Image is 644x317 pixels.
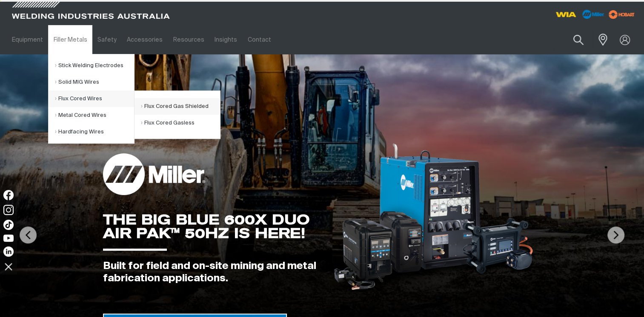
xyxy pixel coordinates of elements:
[564,30,593,50] button: Search products
[1,259,16,274] img: hide socials
[48,25,92,54] a: Filler Metals
[55,74,134,91] a: Solid MIG Wires
[55,107,134,124] a: Metal Cored Wires
[122,25,168,54] a: Accessories
[103,260,320,285] div: Built for field and on-site mining and metal fabrication applications.
[3,190,14,200] img: Facebook
[55,91,134,107] a: Flux Cored Wires
[48,54,135,144] ul: Filler Metals Submenu
[606,8,637,21] img: miller
[55,57,134,74] a: Stick Welding Electrodes
[20,226,37,243] img: PrevArrow
[141,115,220,131] a: Flux Cored Gasless
[141,98,220,115] a: Flux Cored Gas Shielded
[134,91,220,139] ul: Flux Cored Wires Submenu
[3,205,14,215] img: Instagram
[55,124,134,140] a: Hardfacing Wires
[553,30,593,50] input: Product name or item number...
[3,246,14,257] img: LinkedIn
[3,235,14,242] img: YouTube
[168,25,209,54] a: Resources
[92,25,122,54] a: Safety
[7,25,48,54] a: Equipment
[607,226,624,243] img: NextArrow
[209,25,242,54] a: Insights
[103,213,320,240] div: THE BIG BLUE 600X DUO AIR PAK™ 50HZ IS HERE!
[3,220,14,230] img: TikTok
[242,25,276,54] a: Contact
[7,25,480,54] nav: Main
